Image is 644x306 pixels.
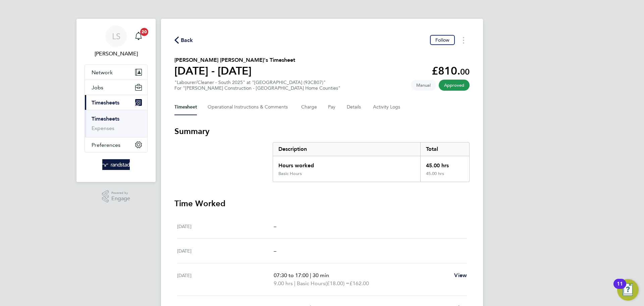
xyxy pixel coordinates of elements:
span: View [454,272,467,278]
span: 9.00 hrs [274,280,293,287]
img: randstad-logo-retina.png [102,159,130,170]
button: Activity Logs [373,99,401,115]
div: [DATE] [177,222,274,230]
span: | [310,272,311,278]
button: Preferences [85,137,147,152]
div: Hours worked [273,156,420,171]
span: 07:30 to 17:00 [274,272,309,278]
span: 20 [140,28,148,36]
span: Powered by [111,190,130,196]
button: Jobs [85,80,147,95]
span: LS [112,32,120,41]
span: This timesheet has been approved. [439,80,470,91]
button: Network [85,65,147,80]
div: 11 [617,284,623,293]
button: Operational Instructions & Comments [208,99,290,115]
button: Back [174,36,193,44]
div: Basic Hours [278,171,302,176]
a: Expenses [92,125,114,131]
button: Details [347,99,362,115]
span: – [274,223,276,229]
h3: Time Worked [174,198,470,209]
button: Open Resource Center, 11 new notifications [617,279,639,301]
span: Preferences [92,142,120,148]
span: Back [181,36,193,44]
div: Description [273,142,420,156]
div: For "[PERSON_NAME] Construction - [GEOGRAPHIC_DATA] Home Counties" [174,85,340,91]
button: Pay [328,99,336,115]
a: View [454,271,467,279]
app-decimal: £810. [432,64,470,77]
span: Timesheets [92,99,119,106]
a: 20 [132,26,145,47]
span: 30 min [313,272,329,278]
span: £162.00 [350,280,369,287]
h2: [PERSON_NAME] [PERSON_NAME]'s Timesheet [174,56,295,64]
button: Timesheets [85,95,147,110]
div: Timesheets [85,110,147,137]
div: Total [420,142,469,156]
div: [DATE] [177,271,274,288]
nav: Main navigation [76,19,156,182]
button: Timesheets Menu [458,35,470,45]
span: Engage [111,196,130,202]
span: Lewis Saunders [85,50,148,58]
div: "Labourer/Cleaner - South 2025" at "[GEOGRAPHIC_DATA] (93CB07)" [174,80,340,91]
span: Basic Hours [297,279,325,288]
span: – [274,248,276,254]
span: 00 [460,67,470,77]
div: 45.00 hrs [420,171,469,182]
a: LS[PERSON_NAME] [85,26,148,58]
a: Powered byEngage [102,190,130,203]
button: Timesheet [174,99,197,115]
span: (£18.00) = [325,280,350,287]
a: Timesheets [92,116,119,122]
span: This timesheet was manually created. [411,80,436,91]
span: Follow [435,37,449,43]
h1: [DATE] - [DATE] [174,64,295,78]
span: Jobs [92,84,103,91]
span: | [294,280,296,287]
button: Charge [301,99,317,115]
div: [DATE] [177,247,274,255]
div: Summary [273,142,470,182]
a: Go to home page [85,159,148,170]
h3: Summary [174,126,470,137]
button: Follow [430,35,455,45]
div: 45.00 hrs [420,156,469,171]
span: Network [92,69,113,76]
